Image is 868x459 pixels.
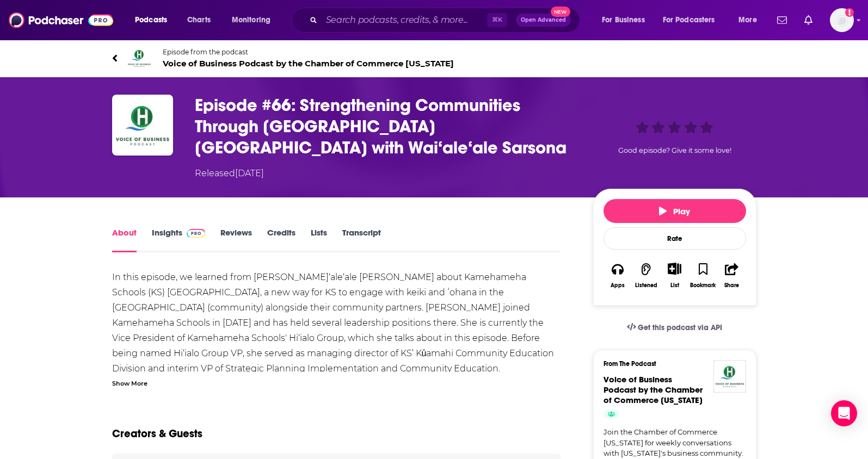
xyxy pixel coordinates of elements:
a: Get this podcast via API [618,314,731,341]
button: Bookmark [689,256,717,295]
a: Show notifications dropdown [800,11,817,29]
span: For Business [602,13,645,28]
div: List [670,282,679,289]
button: Show profile menu [830,8,854,32]
a: Lists [311,227,327,252]
span: New [551,7,570,17]
button: open menu [594,11,658,29]
button: open menu [224,11,285,29]
a: Reviews [220,227,252,252]
img: User Profile [830,8,854,32]
span: For Podcasters [663,13,715,28]
h2: Creators & Guests [112,427,202,441]
svg: Add a profile image [845,8,854,17]
h3: From The Podcast [604,360,737,368]
button: open menu [127,11,181,29]
div: Rate [604,227,746,250]
span: Charts [187,13,211,28]
span: ⌘ K [487,13,507,27]
div: Share [724,282,739,289]
span: Get this podcast via API [638,323,722,332]
span: Good episode? Give it some love! [618,146,731,154]
button: open menu [731,11,771,29]
button: Share [717,256,746,295]
img: Episode #66: Strengthening Communities Through Kamehameha Schools Kaiaulu with Wai‘ale‘ale Sarsona [112,95,173,156]
img: Voice of Business Podcast by the Chamber of Commerce Hawaii [126,45,152,71]
span: More [738,13,757,28]
span: Voice of Business Podcast by the Chamber of Commerce [US_STATE] [163,58,454,69]
a: Credits [267,227,296,252]
div: Bookmark [690,282,716,289]
div: Listened [635,282,657,289]
span: Podcasts [135,13,167,28]
a: About [112,227,137,252]
img: Voice of Business Podcast by the Chamber of Commerce Hawaii [713,360,746,393]
div: Released [DATE] [195,167,264,180]
span: Play [659,206,690,216]
span: Open Advanced [521,17,566,23]
button: Show More Button [663,263,686,275]
span: Episode from the podcast [163,48,454,56]
button: Apps [604,256,632,295]
button: Listened [632,256,660,295]
input: Search podcasts, credits, & more... [322,11,487,29]
img: Podchaser - Follow, Share and Rate Podcasts [9,10,113,30]
div: Show More ButtonList [660,256,688,295]
h1: Episode #66: Strengthening Communities Through Kamehameha Schools Kaiaulu with Wai‘ale‘ale Sarsona [195,95,576,158]
div: Open Intercom Messenger [831,400,857,426]
div: Search podcasts, credits, & more... [302,8,590,33]
img: Podchaser Pro [187,229,206,238]
a: InsightsPodchaser Pro [152,227,206,252]
button: Open AdvancedNew [516,14,571,27]
span: Logged in as kochristina [830,8,854,32]
button: Play [604,199,746,223]
button: open menu [656,11,731,29]
div: Apps [611,282,625,289]
a: Transcript [342,227,381,252]
a: Charts [180,11,217,29]
a: Voice of Business Podcast by the Chamber of Commerce HawaiiEpisode from the podcastVoice of Busin... [112,45,756,71]
span: Monitoring [232,13,270,28]
a: Show notifications dropdown [773,11,791,29]
span: Voice of Business Podcast by the Chamber of Commerce [US_STATE] [604,374,703,405]
a: Voice of Business Podcast by the Chamber of Commerce Hawaii [604,374,703,405]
